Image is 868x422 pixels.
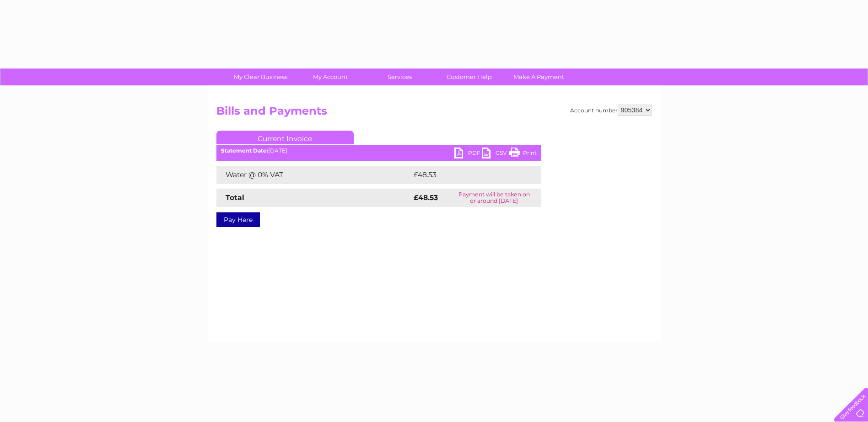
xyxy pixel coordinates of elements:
strong: £48.53 [414,193,438,202]
a: Make A Payment [501,69,577,85]
a: PDF [454,148,482,161]
a: Pay Here [216,212,260,227]
a: My Account [292,69,368,85]
div: Account number [570,105,652,116]
a: Customer Help [431,69,507,85]
h2: Bills and Payments [216,105,652,122]
a: Current Invoice [216,131,354,144]
a: Print [509,148,537,161]
td: Payment will be taken on or around [DATE] [447,189,541,207]
a: CSV [482,148,509,161]
b: Statement Date: [221,147,268,154]
td: £48.53 [411,166,523,184]
strong: Total [226,193,244,202]
a: My Clear Business [223,69,298,85]
td: Water @ 0% VAT [216,166,411,184]
a: Services [362,69,437,85]
div: [DATE] [216,148,541,154]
